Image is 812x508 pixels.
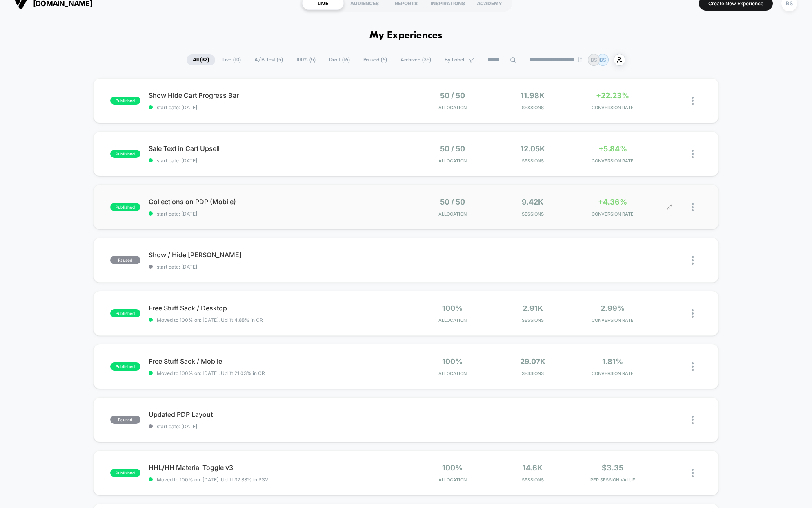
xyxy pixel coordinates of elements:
[438,105,467,110] span: Allocation
[575,158,651,164] span: CONVERSION RATE
[157,317,263,323] span: Moved to 100% on: [DATE] . Uplift: 4.88% in CR
[149,198,406,206] span: Collections on PDP (Mobile)
[596,91,629,100] span: +22.23%
[692,97,694,105] img: close
[442,463,463,472] span: 100%
[602,357,623,366] span: 1.81%
[598,144,627,153] span: +5.84%
[149,104,406,110] span: start date: [DATE]
[438,317,467,323] span: Allocation
[149,410,406,418] span: Updated PDP Layout
[110,203,140,211] span: published
[575,211,651,217] span: CONVERSION RATE
[591,57,597,63] p: BS
[442,357,463,366] span: 100%
[602,463,623,472] span: $3.35
[598,198,627,206] span: +4.36%
[577,57,582,62] img: end
[575,371,651,376] span: CONVERSION RATE
[110,309,140,317] span: published
[494,211,570,217] span: Sessions
[248,54,289,65] span: A/B Test ( 5 )
[149,304,406,312] span: Free Stuff Sack / Desktop
[692,416,694,424] img: close
[357,54,393,65] span: Paused ( 6 )
[575,477,651,483] span: PER SESSION VALUE
[523,304,543,312] span: 2.91k
[149,211,406,217] span: start date: [DATE]
[149,357,406,365] span: Free Stuff Sack / Mobile
[438,211,467,217] span: Allocation
[157,370,265,376] span: Moved to 100% on: [DATE] . Uplift: 21.03% in CR
[149,91,406,99] span: Show Hide Cart Progress Bar
[110,469,140,477] span: published
[187,54,215,65] span: All ( 32 )
[149,251,406,259] span: Show / Hide [PERSON_NAME]
[494,371,570,376] span: Sessions
[149,157,406,164] span: start date: [DATE]
[520,357,545,366] span: 29.07k
[692,309,694,318] img: close
[575,317,651,323] span: CONVERSION RATE
[523,463,543,472] span: 14.6k
[110,97,140,105] span: published
[438,371,467,376] span: Allocation
[157,477,268,483] span: Moved to 100% on: [DATE] . Uplift: 32.33% in PSV
[438,158,467,164] span: Allocation
[110,150,140,158] span: published
[494,477,570,483] span: Sessions
[149,264,406,270] span: start date: [DATE]
[445,57,464,63] span: By Label
[110,416,140,424] span: paused
[149,144,406,153] span: Sale Text in Cart Upsell
[521,91,545,100] span: 11.98k
[494,158,570,164] span: Sessions
[110,362,140,371] span: published
[692,362,694,371] img: close
[692,203,694,211] img: close
[601,304,625,312] span: 2.99%
[394,54,437,65] span: Archived ( 35 )
[522,198,543,206] span: 9.42k
[149,423,406,429] span: start date: [DATE]
[494,317,570,323] span: Sessions
[692,469,694,477] img: close
[110,256,140,264] span: paused
[440,91,465,100] span: 50 / 50
[692,256,694,265] img: close
[494,105,570,110] span: Sessions
[442,304,463,312] span: 100%
[290,54,322,65] span: 100% ( 5 )
[149,463,406,472] span: HHL/HH Material Toggle v3
[521,144,545,153] span: 12.05k
[440,198,465,206] span: 50 / 50
[575,105,651,110] span: CONVERSION RATE
[323,54,356,65] span: Draft ( 16 )
[369,30,443,42] h1: My Experiences
[692,150,694,158] img: close
[600,57,606,63] p: BS
[440,144,465,153] span: 50 / 50
[216,54,247,65] span: Live ( 10 )
[438,477,467,483] span: Allocation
